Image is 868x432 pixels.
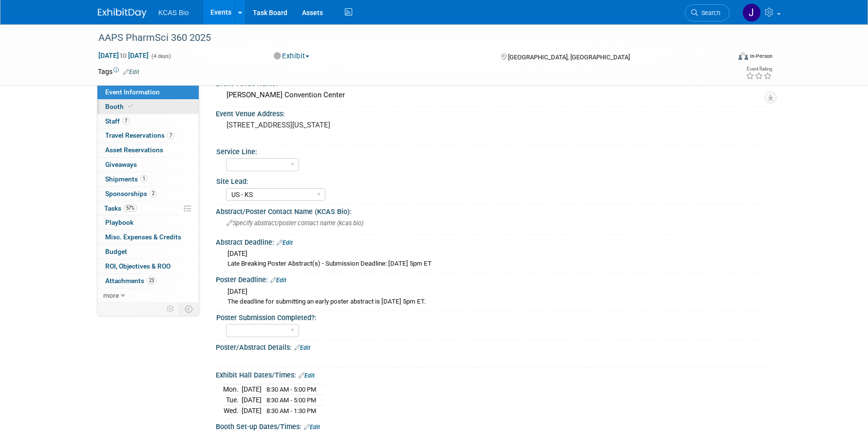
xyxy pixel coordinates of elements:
a: Edit [294,344,310,351]
td: Tue. [223,395,242,405]
img: ExhibitDay [98,8,147,18]
span: 57% [124,204,137,212]
span: Misc. Expenses & Credits [105,233,181,241]
span: to [119,52,128,59]
div: Poster Submission Completed?: [216,310,766,323]
img: Format-Inperson.png [738,52,748,60]
span: Asset Reservations [105,146,163,154]
td: Mon. [223,384,242,395]
span: [DATE] [227,288,247,295]
span: Staff [105,117,130,125]
span: Event Information [105,88,160,96]
td: Personalize Event Tab Strip [162,303,179,315]
a: Edit [277,239,293,246]
a: Attachments23 [97,274,199,288]
span: [DATE] [DATE] [98,51,149,60]
button: Exhibit [270,51,313,61]
td: [DATE] [242,405,262,415]
a: Search [685,4,730,21]
span: (4 days) [151,53,171,59]
span: 7 [167,132,174,139]
td: Tags [98,67,139,76]
a: Playbook [97,216,199,230]
a: Asset Reservations [97,143,199,157]
div: Exhibit Hall Dates/Times: [216,368,770,380]
span: Booth [105,103,135,110]
span: 8:30 AM - 5:00 PM [266,386,316,393]
span: Attachments [105,277,156,285]
span: Budget [105,248,127,255]
div: Event Rating [746,67,772,72]
span: 8:30 AM - 1:30 PM [266,407,316,414]
div: Site Lead: [216,174,766,186]
a: Sponsorships2 [97,187,199,201]
span: Sponsorships [105,190,157,198]
span: Playbook [105,218,133,226]
span: Shipments [105,175,148,183]
a: Budget [97,245,199,259]
a: Shipments1 [97,172,199,186]
a: Edit [123,69,139,75]
a: ROI, Objectives & ROO [97,259,199,273]
a: Staff7 [97,114,199,128]
td: [DATE] [242,384,262,395]
td: [DATE] [242,395,262,405]
div: In-Person [750,53,773,60]
div: The deadline for submitting an early poster abstract is [DATE] 5pm ET. [227,297,763,306]
a: Misc. Expenses & Credits [97,230,199,244]
a: Tasks57% [97,201,199,216]
span: 2 [150,190,157,197]
i: Booth reservation complete [128,104,133,109]
a: Booth [97,100,199,114]
span: Giveaways [105,161,137,168]
a: Edit [304,424,320,431]
span: Travel Reservations [105,131,174,139]
div: Abstract/Poster Contact Name (KCAS Bio): [216,204,770,216]
a: Giveaways [97,158,199,172]
div: AAPS PharmSci 360 2025 [95,29,715,47]
div: Abstract Deadline: [216,235,770,248]
div: Event Format [672,51,773,65]
a: Edit [299,372,315,379]
span: [DATE] [227,250,247,257]
a: Event Information [97,85,199,99]
div: Poster Deadline: [216,272,770,285]
div: Poster/Abstract Details: [216,340,770,353]
span: more [103,291,119,299]
div: Late Breaking Poster Abstract(s) - Submission Deadline: [DATE] 5pm ET [227,259,763,269]
div: Booth Set-up Dates/Times: [216,419,770,432]
pre: [STREET_ADDRESS][US_STATE] [226,121,436,129]
div: Service Line: [216,144,766,157]
span: Tasks [104,204,137,212]
a: Travel Reservations7 [97,128,199,143]
span: [GEOGRAPHIC_DATA], [GEOGRAPHIC_DATA] [508,54,630,61]
span: Search [698,9,720,17]
img: Jason Hannah [742,3,761,22]
a: more [97,288,199,303]
span: 23 [147,277,156,284]
span: Specify abstract/poster contact name (kcas bio) [226,219,363,227]
a: Edit [270,277,286,284]
span: 8:30 AM - 5:00 PM [266,396,316,404]
td: Toggle Event Tabs [179,303,199,315]
td: Wed. [223,405,242,415]
span: 1 [140,175,148,182]
div: Event Venue Address: [216,107,770,119]
span: ROI, Objectives & ROO [105,262,170,270]
span: KCAS Bio [158,9,189,17]
span: 7 [122,117,130,125]
div: [PERSON_NAME] Convention Center [223,88,763,103]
